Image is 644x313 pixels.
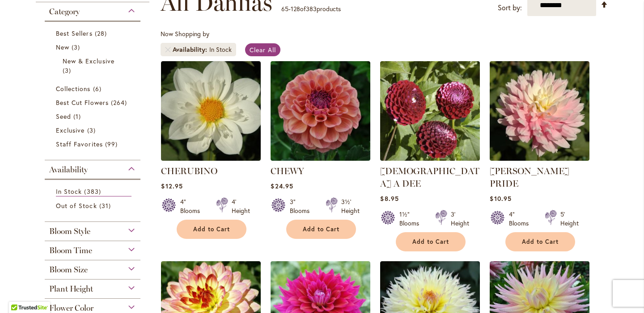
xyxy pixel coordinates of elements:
[49,303,93,313] span: Flower Color
[161,154,261,163] a: CHERUBINO
[49,7,80,17] span: Category
[161,29,209,38] span: Now Shopping by
[396,232,466,251] button: Add to Cart
[380,166,479,189] a: [DEMOGRAPHIC_DATA] A DEE
[72,42,82,52] span: 3
[451,210,469,228] div: 3' Height
[412,238,449,246] span: Add to Cart
[63,56,125,75] a: New &amp; Exclusive
[490,194,511,203] span: $10.95
[56,29,131,38] a: Best Sellers
[56,84,91,93] span: Collections
[56,125,131,135] a: Exclusive
[63,66,73,75] span: 3
[56,139,131,149] a: Staff Favorites
[49,265,88,275] span: Bloom Size
[173,45,209,54] span: Availability
[87,125,98,135] span: 3
[250,46,276,54] span: Clear All
[303,225,339,233] span: Add to Cart
[105,139,120,149] span: 99
[193,225,230,233] span: Add to Cart
[380,194,398,203] span: $8.95
[95,29,109,38] span: 28
[281,4,288,13] span: 65
[56,112,131,121] a: Seed
[509,210,534,228] div: 4" Blooms
[56,42,131,52] a: New
[232,197,250,215] div: 4' Height
[286,220,356,239] button: Add to Cart
[180,197,205,215] div: 4" Blooms
[209,45,232,54] div: In Stock
[161,61,261,161] img: CHERUBINO
[271,166,304,176] a: CHEWY
[56,84,131,93] a: Collections
[56,98,109,107] span: Best Cut Flowers
[56,187,82,196] span: In Stock
[505,232,575,251] button: Add to Cart
[245,43,280,56] a: Clear All
[84,187,103,196] span: 383
[99,201,113,210] span: 31
[490,61,589,161] img: CHILSON'S PRIDE
[380,61,480,161] img: CHICK A DEE
[271,182,293,190] span: $24.95
[56,187,131,196] a: In Stock 383
[93,84,104,93] span: 6
[49,165,88,175] span: Availability
[56,98,131,107] a: Best Cut Flowers
[73,112,83,121] span: 1
[56,201,131,210] a: Out of Stock 31
[341,197,360,215] div: 3½' Height
[49,246,92,255] span: Bloom Time
[56,201,97,210] span: Out of Stock
[291,4,300,13] span: 128
[111,98,129,107] span: 264
[271,61,370,161] img: CHEWY
[380,154,480,163] a: CHICK A DEE
[306,4,317,13] span: 383
[490,166,569,189] a: [PERSON_NAME] PRIDE
[560,210,579,228] div: 5' Height
[490,154,589,163] a: CHILSON'S PRIDE
[161,182,182,190] span: $12.95
[56,126,85,134] span: Exclusive
[281,2,341,16] p: - of products
[165,47,170,52] a: Remove Availability In Stock
[49,226,90,236] span: Bloom Style
[399,210,424,228] div: 1½" Blooms
[177,220,246,239] button: Add to Cart
[56,112,71,121] span: Seed
[56,29,93,38] span: Best Sellers
[290,197,315,215] div: 3" Blooms
[161,166,217,176] a: CHERUBINO
[271,154,370,163] a: CHEWY
[63,57,114,65] span: New & Exclusive
[522,238,559,246] span: Add to Cart
[56,140,103,148] span: Staff Favorites
[7,281,32,306] iframe: Launch Accessibility Center
[49,284,93,294] span: Plant Height
[56,43,69,51] span: New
